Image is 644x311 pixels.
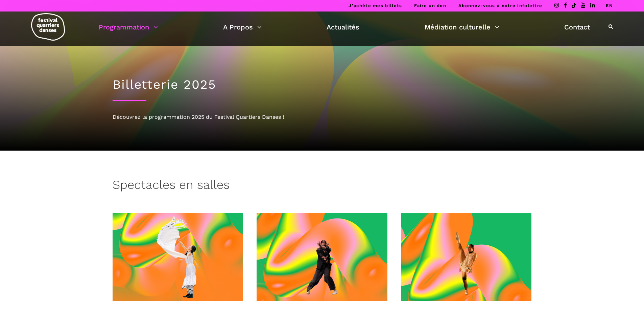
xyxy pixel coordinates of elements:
a: Faire un don [414,3,446,8]
a: Programmation [99,21,158,33]
img: logo-fqd-med [31,13,65,41]
a: Contact [564,21,590,33]
h1: Billetterie 2025 [113,77,532,92]
a: Médiation culturelle [425,21,499,33]
a: A Propos [223,21,262,33]
h3: Spectacles en salles [113,178,230,195]
a: Actualités [327,21,359,33]
div: Découvrez la programmation 2025 du Festival Quartiers Danses ! [113,113,532,121]
a: J’achète mes billets [349,3,402,8]
a: EN [606,3,613,8]
a: Abonnez-vous à notre infolettre [458,3,542,8]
